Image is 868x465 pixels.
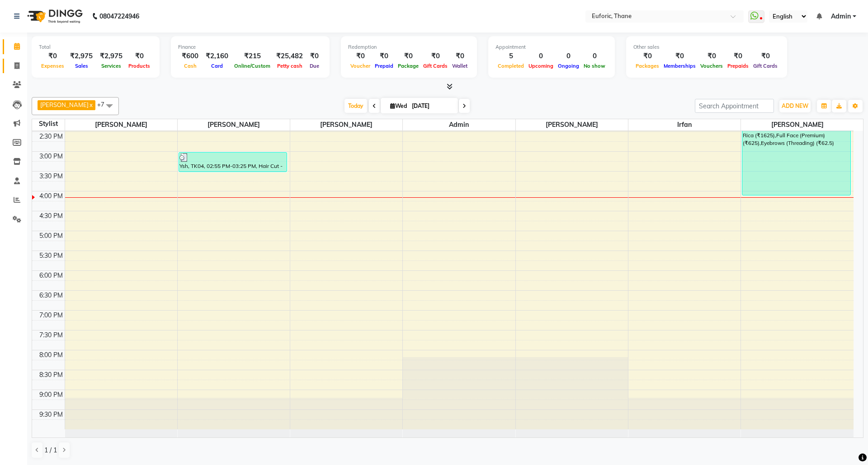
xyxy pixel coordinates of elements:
[409,99,454,113] input: 2025-09-03
[581,63,608,69] span: No show
[32,119,65,129] div: Stylist
[38,311,65,320] div: 7:00 PM
[38,231,65,241] div: 5:00 PM
[38,251,65,260] div: 5:30 PM
[38,291,65,300] div: 6:30 PM
[307,63,321,69] span: Due
[348,63,373,69] span: Voucher
[751,63,780,69] span: Gift Cards
[344,99,367,113] span: Today
[38,330,65,340] div: 7:30 PM
[38,410,65,419] div: 9:30 PM
[450,51,470,61] div: ₹0
[97,101,111,108] span: +7
[698,63,725,69] span: Vouchers
[526,63,556,69] span: Upcoming
[38,370,65,380] div: 8:30 PM
[275,63,305,69] span: Petty cash
[38,271,65,280] div: 6:00 PM
[178,119,290,130] span: [PERSON_NAME]
[232,51,273,61] div: ₹215
[450,63,470,69] span: Wallet
[633,63,661,69] span: Packages
[39,51,66,61] div: ₹0
[182,63,199,69] span: Cash
[38,211,65,221] div: 4:30 PM
[126,51,152,61] div: ₹0
[290,119,402,130] span: [PERSON_NAME]
[725,63,751,69] span: Prepaids
[38,191,65,201] div: 4:00 PM
[209,63,225,69] span: Card
[831,12,851,21] span: Admin
[396,63,421,69] span: Package
[23,4,85,29] img: logo
[421,51,450,61] div: ₹0
[373,51,396,61] div: ₹0
[89,101,93,108] a: x
[495,63,526,69] span: Completed
[695,99,774,113] input: Search Appointment
[99,4,139,29] b: 08047224946
[38,350,65,360] div: 8:00 PM
[348,51,373,61] div: ₹0
[661,63,698,69] span: Memberships
[348,43,470,51] div: Redemption
[39,43,152,51] div: Total
[126,63,152,69] span: Products
[779,100,811,112] button: ADD NEW
[628,119,741,130] span: Irfan
[556,51,581,61] div: 0
[556,63,581,69] span: Ongoing
[495,51,526,61] div: 5
[396,51,421,61] div: ₹0
[421,63,450,69] span: Gift Cards
[742,106,850,195] div: [PERSON_NAME], TK05, 01:45 PM-04:00 PM, D - Tan (Pedicure) (₹1200),Full wax Rica (₹1625),Full Fac...
[633,51,661,61] div: ₹0
[581,51,608,61] div: 0
[96,51,126,61] div: ₹2,975
[698,51,725,61] div: ₹0
[725,51,751,61] div: ₹0
[65,119,177,130] span: [PERSON_NAME]
[633,43,780,51] div: Other sales
[178,51,202,61] div: ₹600
[202,51,232,61] div: ₹2,160
[751,51,780,61] div: ₹0
[38,390,65,400] div: 9:00 PM
[66,51,96,61] div: ₹2,975
[38,132,65,141] div: 2:30 PM
[388,102,409,109] span: Wed
[38,152,65,161] div: 3:00 PM
[307,51,322,61] div: ₹0
[99,63,123,69] span: Services
[178,43,322,51] div: Finance
[741,119,854,130] span: [PERSON_NAME]
[495,43,608,51] div: Appointment
[39,63,66,69] span: Expenses
[403,119,515,130] span: Admin
[373,63,396,69] span: Prepaid
[73,63,90,69] span: Sales
[516,119,628,130] span: [PERSON_NAME]
[179,153,287,172] div: Ysh, TK04, 02:55 PM-03:25 PM, Hair Cut - Men (₹300)
[44,446,57,455] span: 1 / 1
[273,51,307,61] div: ₹25,482
[38,172,65,181] div: 3:30 PM
[526,51,556,61] div: 0
[232,63,273,69] span: Online/Custom
[782,102,808,109] span: ADD NEW
[661,51,698,61] div: ₹0
[40,101,89,108] span: [PERSON_NAME]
